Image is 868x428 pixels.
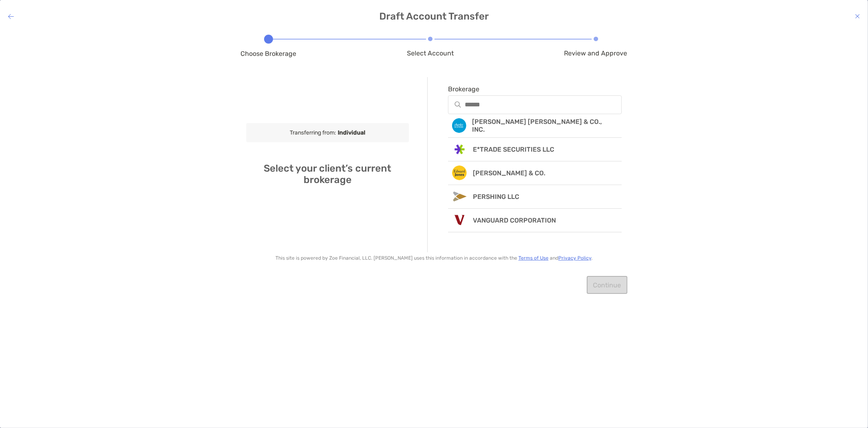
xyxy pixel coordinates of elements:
[241,255,627,261] p: This site is powered by Zoe Financial, LLC. [PERSON_NAME] uses this information in accordance wit...
[246,163,409,185] h4: Select your client’s current brokerage
[473,169,545,177] p: [PERSON_NAME] & CO.
[452,142,467,157] img: Broker Icon
[336,129,365,136] b: Individual
[452,118,466,133] img: Broker Icon
[246,123,409,142] div: Transferring from:
[518,255,549,261] a: Terms of Use
[455,101,461,108] img: input icon
[473,146,554,153] p: E*TRADE SECURITIES LLC
[452,189,467,204] img: Broker Icon
[448,85,622,93] span: Brokerage
[558,255,591,261] a: Privacy Policy
[472,118,612,133] p: [PERSON_NAME] [PERSON_NAME] & CO., INC.
[465,101,622,108] input: Brokerageinput icon
[407,49,454,57] span: Select Account
[564,49,627,57] span: Review and Approve
[452,213,467,227] img: Broker Icon
[241,50,297,57] span: Choose Brokerage
[452,165,467,180] img: Broker Icon
[473,193,519,201] p: PERSHING LLC
[473,216,556,224] p: VANGUARD CORPORATION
